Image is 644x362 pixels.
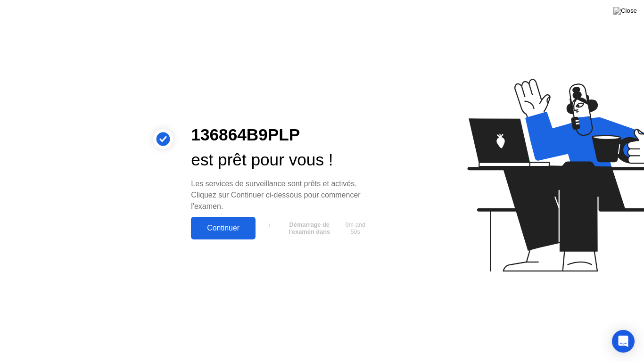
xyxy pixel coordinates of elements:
[194,224,253,232] div: Continuer
[191,178,371,212] div: Les services de surveillance sont prêts et activés. Cliquez sur Continuer ci-dessous pour commenc...
[343,221,368,235] span: 9m and 50s
[260,219,371,237] button: Démarrage de l'examen dans9m and 50s
[191,123,371,148] div: 136864B9PLP
[612,330,635,353] div: Open Intercom Messenger
[613,7,637,15] img: Close
[191,217,256,239] button: Continuer
[191,148,371,173] div: est prêt pour vous !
